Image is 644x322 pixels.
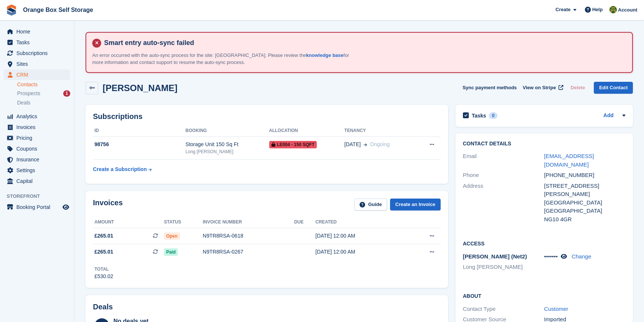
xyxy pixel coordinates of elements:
span: LE004 - 150 SQFT [269,141,317,148]
span: Coupons [16,144,61,154]
span: Open [164,232,180,240]
div: Total [94,266,113,273]
div: NG10 4GR [544,215,625,224]
a: Edit Contact [594,82,633,94]
a: menu [4,122,70,132]
div: [STREET_ADDRESS][PERSON_NAME] [544,182,625,199]
button: Sync payment methods [463,82,517,94]
span: Storefront [7,193,74,200]
div: Contact Type [463,305,544,313]
div: Storage Unit 150 Sq Ft [186,141,269,148]
span: CRM [16,70,61,80]
span: Pricing [16,133,61,143]
span: £265.01 [94,248,113,256]
span: Home [16,26,61,37]
a: knowledge base [306,52,343,58]
a: Prospects 1 [17,90,70,97]
a: menu [4,202,70,212]
a: Deals [17,99,70,107]
span: [DATE] [344,141,361,148]
span: Ongoing [370,141,390,147]
a: menu [4,154,70,165]
a: menu [4,133,70,143]
span: Prospects [17,90,40,97]
span: £265.01 [94,232,113,240]
th: Created [315,216,405,228]
div: 1 [63,90,70,97]
span: Invoices [16,122,61,132]
h2: Subscriptions [93,112,441,121]
span: Insurance [16,154,61,165]
th: Allocation [269,125,345,137]
th: Status [164,216,203,228]
span: Capital [16,176,61,186]
a: menu [4,176,70,186]
span: Paid [164,248,178,256]
button: Delete [567,82,588,94]
div: Phone [463,171,544,180]
a: Change [571,253,591,260]
a: menu [4,70,70,80]
a: Orange Box Self Storage [20,4,96,16]
span: ••••••• [544,253,558,260]
span: Account [618,6,637,14]
a: menu [4,37,70,48]
span: Settings [16,165,61,176]
th: Amount [93,216,164,228]
a: Create an Invoice [390,199,441,211]
th: Due [294,216,315,228]
span: Subscriptions [16,48,61,58]
div: Address [463,182,544,224]
a: Contacts [17,81,70,88]
th: ID [93,125,186,137]
a: menu [4,165,70,176]
a: menu [4,144,70,154]
h2: Deals [93,303,113,311]
th: Booking [186,125,269,137]
div: [GEOGRAPHIC_DATA] [544,199,625,207]
a: Preview store [61,203,70,212]
span: Tasks [16,37,61,48]
h2: Tasks [472,112,486,119]
div: N9TR8RSA-0267 [203,248,294,256]
p: An error occurred with the auto-sync process for the site: [GEOGRAPHIC_DATA]. Please review the f... [92,52,352,66]
a: menu [4,26,70,37]
div: Email [463,152,544,169]
div: [GEOGRAPHIC_DATA] [544,207,625,215]
a: Customer [544,306,568,312]
a: menu [4,48,70,58]
a: [EMAIL_ADDRESS][DOMAIN_NAME] [544,153,594,168]
span: Deals [17,99,30,106]
h4: Smart entry auto-sync failed [101,39,626,47]
a: Add [603,112,614,120]
div: £530.02 [94,273,113,280]
div: [PHONE_NUMBER] [544,171,625,180]
span: Analytics [16,111,61,122]
img: Sarah [609,6,617,13]
h2: About [463,292,625,299]
div: N9TR8RSA-0618 [203,232,294,240]
div: 0 [489,112,498,119]
span: Help [592,6,603,13]
div: 98756 [93,141,186,148]
img: stora-icon-8386f47178a22dfd0bd8f6a31ec36ba5ce8667c1dd55bd0f319d3a0aa187defe.svg [6,4,17,16]
li: Long [PERSON_NAME] [463,263,544,271]
div: [DATE] 12:00 AM [315,248,405,256]
a: Guide [354,199,387,211]
span: Sites [16,59,61,69]
h2: [PERSON_NAME] [103,83,177,93]
a: menu [4,111,70,122]
span: Create [556,6,570,13]
h2: Contact Details [463,141,625,147]
div: Create a Subscription [93,165,147,173]
a: Create a Subscription [93,162,152,176]
div: Long [PERSON_NAME] [186,148,269,155]
h2: Invoices [93,199,123,211]
span: [PERSON_NAME] (Net2) [463,253,527,260]
th: Invoice number [203,216,294,228]
a: menu [4,59,70,69]
a: View on Stripe [520,82,565,94]
h2: Access [463,239,625,247]
span: View on Stripe [523,84,556,91]
div: [DATE] 12:00 AM [315,232,405,240]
